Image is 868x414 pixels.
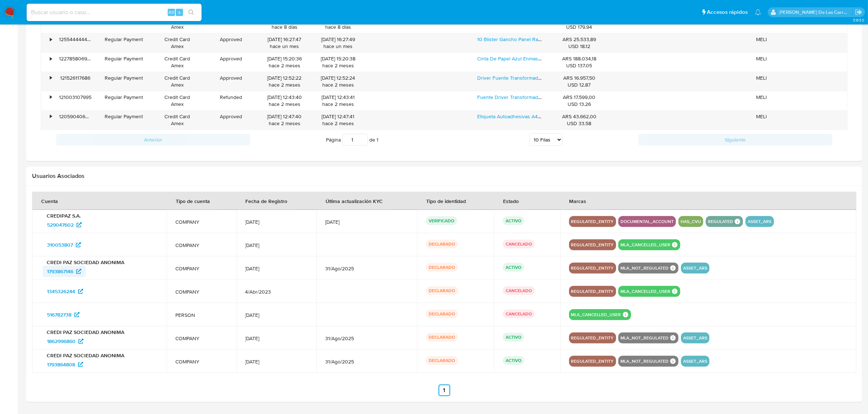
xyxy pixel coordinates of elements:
[779,9,853,16] p: delfina.delascarreras@mercadolibre.com
[855,8,863,16] a: Salir
[32,172,856,180] h2: Usuarios Asociados
[707,8,748,16] span: Accesos rápidos
[755,9,761,15] a: Notificaciones
[178,9,180,16] span: s
[184,7,199,17] button: search-icon
[168,9,174,16] span: Alt
[853,17,864,23] span: 3.163.0
[27,8,202,17] input: Buscar usuario o caso...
